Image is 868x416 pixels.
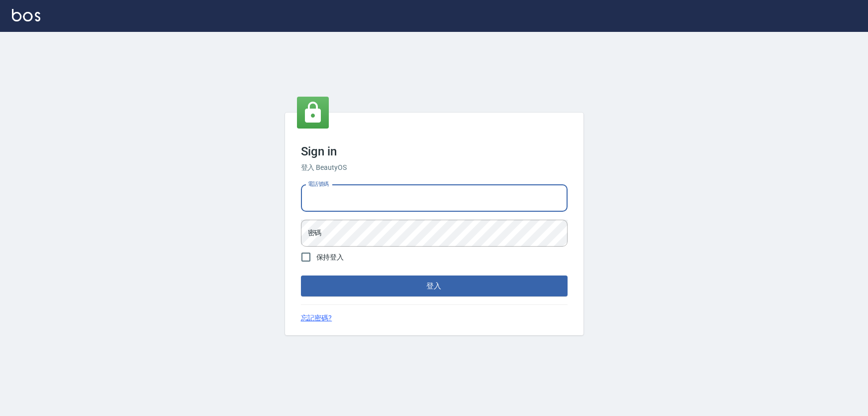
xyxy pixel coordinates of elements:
h3: Sign in [301,144,568,158]
h6: 登入 BeautyOS [301,162,568,173]
img: Logo [12,9,40,21]
button: 登入 [301,276,568,296]
span: 保持登入 [316,252,344,263]
a: 忘記密碼? [301,313,332,323]
label: 電話號碼 [308,180,329,188]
